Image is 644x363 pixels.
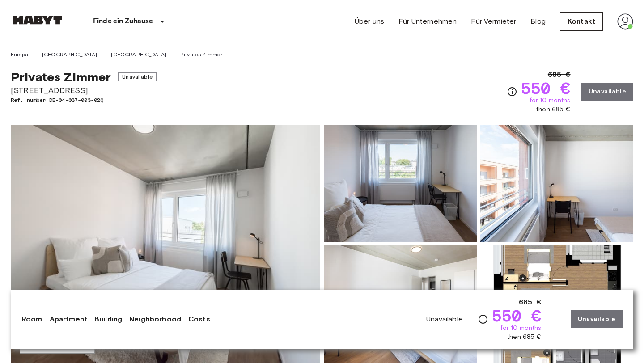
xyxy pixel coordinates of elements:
a: [GEOGRAPHIC_DATA] [42,51,97,59]
span: for 10 months [500,324,542,333]
span: then 685 € [507,333,542,342]
a: Über uns [355,16,384,27]
a: Für Unternehmen [398,16,457,27]
img: avatar [617,13,633,30]
a: Apartment [50,314,87,325]
a: Kontakt [560,12,603,31]
a: Europa [11,51,28,59]
img: Picture of unit DE-04-037-003-02Q [324,125,477,242]
a: Blog [530,16,546,27]
a: Building [94,314,122,325]
a: Room [21,314,42,325]
span: Unavailable [118,72,157,81]
a: Für Vermieter [471,16,516,27]
span: 685 € [519,297,542,308]
span: Ref. number DE-04-037-003-02Q [11,96,157,104]
span: for 10 months [530,96,571,105]
span: 550 € [492,308,542,324]
a: Neighborhood [129,314,181,325]
img: Marketing picture of unit DE-04-037-003-02Q [11,125,320,363]
img: Habyt [11,16,64,25]
img: Picture of unit DE-04-037-003-02Q [324,245,477,363]
img: Picture of unit DE-04-037-003-02Q [480,125,633,242]
a: Privates Zimmer [180,51,222,59]
svg: Check cost overview for full price breakdown. Please note that discounts apply to new joiners onl... [507,86,517,97]
a: Costs [188,314,210,325]
span: Privates Zimmer [11,69,111,84]
a: [GEOGRAPHIC_DATA] [111,51,166,59]
img: Picture of unit DE-04-037-003-02Q [480,245,633,363]
span: 550 € [521,80,571,96]
span: [STREET_ADDRESS] [11,84,157,96]
span: 685 € [548,69,571,80]
span: Unavailable [426,314,463,324]
svg: Check cost overview for full price breakdown. Please note that discounts apply to new joiners onl... [478,314,488,325]
span: then 685 € [536,105,571,114]
p: Finde ein Zuhause [93,16,153,27]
